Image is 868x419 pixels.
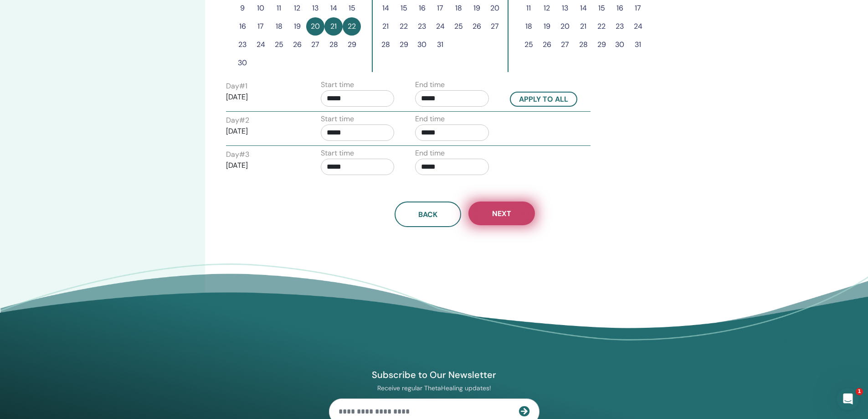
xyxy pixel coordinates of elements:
[270,17,288,36] button: 18
[226,92,300,103] p: [DATE]
[467,17,486,36] button: 26
[449,17,467,36] button: 25
[431,17,449,36] button: 24
[226,81,247,92] label: Day # 1
[343,17,361,36] button: 22
[431,36,449,54] button: 31
[415,114,445,124] label: End time
[413,36,431,54] button: 30
[574,17,592,36] button: 21
[329,369,539,381] h4: Subscribe to Our Newsletter
[592,36,611,54] button: 29
[324,17,343,36] button: 21
[376,36,395,54] button: 28
[376,17,395,36] button: 21
[611,17,629,36] button: 23
[556,17,574,36] button: 20
[492,209,511,218] span: Next
[395,17,413,36] button: 22
[321,79,354,90] label: Start time
[837,388,859,410] iframe: Intercom live chat
[395,202,461,227] button: Back
[556,36,574,54] button: 27
[233,36,252,54] button: 23
[288,17,306,36] button: 19
[519,36,538,54] button: 25
[226,160,300,171] p: [DATE]
[321,148,354,159] label: Start time
[538,17,556,36] button: 19
[415,148,445,159] label: End time
[856,388,863,395] span: 1
[418,210,437,219] span: Back
[592,17,611,36] button: 22
[629,36,647,54] button: 31
[270,36,288,54] button: 25
[395,36,413,54] button: 29
[233,54,252,72] button: 30
[510,92,577,107] button: Apply to all
[233,17,252,36] button: 16
[538,36,556,54] button: 26
[413,17,431,36] button: 23
[324,36,343,54] button: 28
[252,17,270,36] button: 17
[321,114,354,124] label: Start time
[468,202,535,225] button: Next
[415,79,445,90] label: End time
[288,36,306,54] button: 26
[629,17,647,36] button: 24
[226,149,249,160] label: Day # 3
[574,36,592,54] button: 28
[486,17,504,36] button: 27
[611,36,629,54] button: 30
[226,115,249,126] label: Day # 2
[252,36,270,54] button: 24
[306,17,324,36] button: 20
[343,36,361,54] button: 29
[306,36,324,54] button: 27
[226,126,300,137] p: [DATE]
[519,17,538,36] button: 18
[329,384,539,392] p: Receive regular ThetaHealing updates!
